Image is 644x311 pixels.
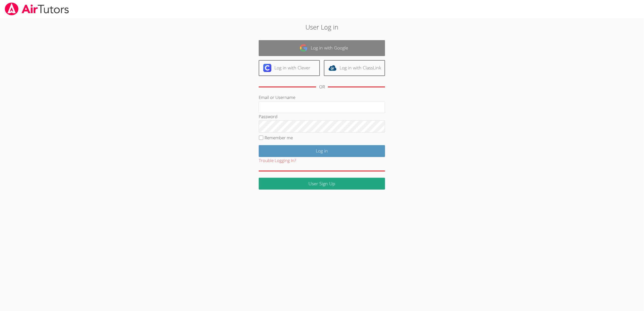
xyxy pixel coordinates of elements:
h2: User Log in [148,22,496,32]
input: Log in [259,145,385,157]
div: OR [319,83,325,91]
a: Log in with Clever [259,60,320,76]
a: User Sign Up [259,178,385,190]
a: Log in with ClassLink [324,60,385,76]
img: airtutors_banner-c4298cdbf04f3fff15de1276eac7730deb9818008684d7c2e4769d2f7ddbe033.png [4,3,69,15]
button: Trouble Logging In? [259,157,296,164]
a: Log in with Google [259,40,385,56]
img: clever-logo-6eab21bc6e7a338710f1a6ff85c0baf02591cd810cc4098c63d3a4b26e2feb20.svg [263,64,271,72]
label: Password [259,114,277,119]
label: Remember me [265,135,293,141]
label: Email or Username [259,94,295,100]
img: google-logo-50288ca7cdecda66e5e0955fdab243c47b7ad437acaf1139b6f446037453330a.svg [300,44,308,52]
img: classlink-logo-d6bb404cc1216ec64c9a2012d9dc4662098be43eaf13dc465df04b49fa7ab582.svg [328,64,337,72]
